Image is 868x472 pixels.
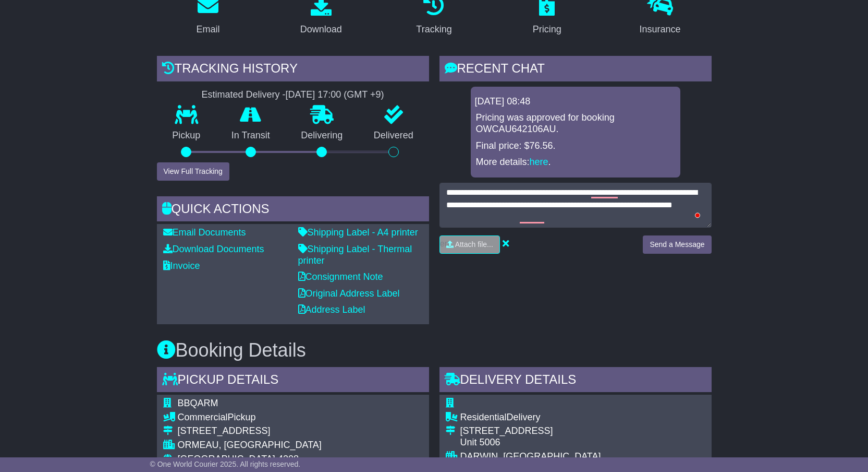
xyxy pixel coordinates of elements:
[216,130,286,141] p: In Transit
[157,56,429,84] div: Tracking history
[439,367,712,395] div: Delivery Details
[298,288,400,299] a: Original Address Label
[460,426,696,437] div: [STREET_ADDRESS]
[416,22,451,37] div: Tracking
[178,398,218,408] span: BBQARM
[286,130,359,141] p: Delivering
[476,157,675,168] p: More details: .
[460,412,507,422] span: Residential
[178,426,414,437] div: [STREET_ADDRESS]
[178,412,414,423] div: Pickup
[643,235,711,254] button: Send a Message
[476,112,675,135] p: Pricing was approved for booking OWCAU642106AU.
[178,412,228,422] span: Commercial
[157,89,429,101] div: Estimated Delivery -
[157,196,429,225] div: Quick Actions
[640,22,681,37] div: Insurance
[460,437,696,449] div: Unit 5006
[286,89,384,101] div: [DATE] 17:00 (GMT +9)
[460,451,696,463] div: DARWIN, [GEOGRAPHIC_DATA]
[476,140,675,152] p: Final price: $76.56.
[157,367,429,395] div: Pickup Details
[300,22,342,37] div: Download
[163,261,200,271] a: Invoice
[530,157,548,167] a: here
[196,22,219,37] div: Email
[475,96,676,108] div: [DATE] 08:48
[178,440,414,451] div: ORMEAU, [GEOGRAPHIC_DATA]
[163,244,264,254] a: Download Documents
[358,130,429,141] p: Delivered
[298,304,365,315] a: Address Label
[157,340,712,361] h3: Booking Details
[178,454,275,464] span: [GEOGRAPHIC_DATA]
[298,227,418,238] a: Shipping Label - A4 printer
[460,412,696,423] div: Delivery
[298,244,412,266] a: Shipping Label - Thermal printer
[278,454,299,464] span: 4208
[439,183,712,228] textarea: To enrich screen reader interactions, please activate Accessibility in Grammarly extension settings
[439,56,712,84] div: RECENT CHAT
[298,272,383,282] a: Consignment Note
[157,130,216,141] p: Pickup
[150,460,301,468] span: © One World Courier 2025. All rights reserved.
[157,162,229,181] button: View Full Tracking
[533,22,561,37] div: Pricing
[163,227,246,238] a: Email Documents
